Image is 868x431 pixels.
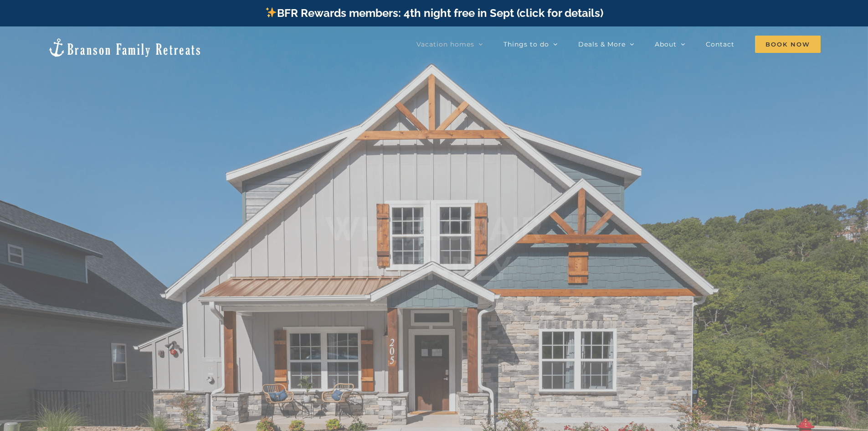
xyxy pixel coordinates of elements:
a: Contact [706,35,734,53]
span: Things to do [503,41,549,47]
a: About [655,35,685,53]
a: Things to do [503,35,558,53]
span: Deals & More [578,41,626,47]
a: Vacation homes [416,35,483,53]
img: Branson Family Retreats Logo [47,37,202,58]
span: Book Now [755,36,821,53]
img: ✨ [266,7,277,18]
span: Vacation homes [416,41,474,47]
span: About [655,41,677,47]
a: Deals & More [578,35,634,53]
a: BFR Rewards members: 4th night free in Sept (click for details) [265,6,603,20]
h1: WHEELCHAIR FRIENDLY [325,210,543,289]
span: Contact [706,41,734,47]
nav: Main Menu [416,35,821,53]
a: Book Now [755,35,821,53]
